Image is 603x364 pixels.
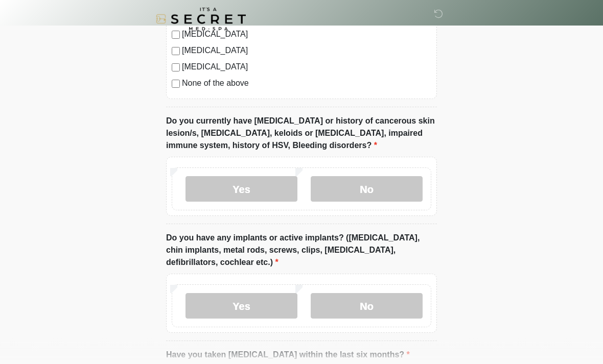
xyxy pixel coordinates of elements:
[172,47,180,56] input: [MEDICAL_DATA]
[166,349,410,361] label: Have you taken [MEDICAL_DATA] within the last six months?
[166,232,437,269] label: Do you have any implants or active implants? ([MEDICAL_DATA], chin implants, metal rods, screws, ...
[182,61,431,74] label: [MEDICAL_DATA]
[311,177,423,202] label: No
[185,177,297,202] label: Yes
[311,294,423,319] label: No
[156,8,246,31] img: It's A Secret Med Spa Logo
[172,80,180,88] input: None of the above
[185,294,297,319] label: Yes
[182,45,431,57] label: [MEDICAL_DATA]
[172,64,180,72] input: [MEDICAL_DATA]
[182,78,431,90] label: None of the above
[166,115,437,152] label: Do you currently have [MEDICAL_DATA] or history of cancerous skin lesion/s, [MEDICAL_DATA], keloi...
